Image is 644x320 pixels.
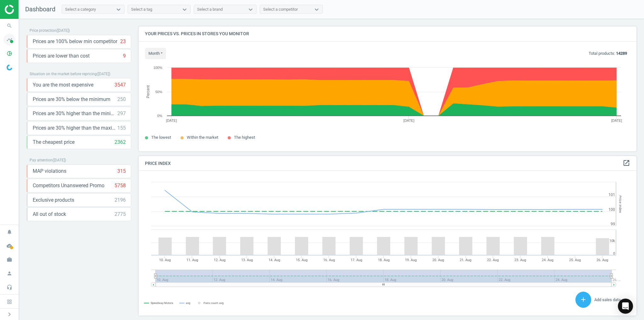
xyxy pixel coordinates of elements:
span: The cheapest price [33,139,75,146]
tspan: Percent [146,85,150,98]
span: Dashboard [25,5,55,13]
i: open_in_new [623,159,630,167]
div: 23 [120,38,126,45]
span: You are the most expensive [33,81,93,88]
tspan: 13. Aug [241,258,253,262]
span: ( [DATE] ) [97,72,110,76]
text: 100 [608,207,615,212]
tspan: avg [186,301,190,305]
text: 50% [155,90,162,94]
span: Prices are 30% higher than the maximal [33,125,117,132]
span: Price protection [30,28,56,33]
tspan: 17. Aug [351,258,362,262]
span: All out of stock [33,211,66,218]
span: Pay attention [30,158,53,162]
div: Select a category [65,7,96,12]
tspan: 22. Aug [487,258,499,262]
div: 2775 [114,211,126,218]
img: ajHJNr6hYgQAAAAASUVORK5CYII= [5,5,49,14]
i: add [580,296,587,303]
tspan: 16. Aug [323,258,335,262]
span: The highest [234,135,255,140]
button: add [575,292,591,308]
tspan: Pairs count: avg [203,301,224,305]
div: 9 [123,53,126,59]
span: Prices are 100% below min competitor [33,38,117,45]
h4: Your prices vs. prices in stores you monitor [139,26,636,41]
div: 5758 [114,182,126,189]
i: work [3,254,15,266]
span: Add sales data [594,297,621,302]
div: 297 [117,110,126,117]
div: Open Intercom Messenger [618,299,633,314]
div: 3547 [114,81,126,88]
i: notifications [3,226,15,238]
i: timeline [3,34,15,46]
tspan: [DATE] [166,119,177,122]
div: 2196 [114,197,126,204]
span: Within the market [187,135,218,140]
div: Select a brand [197,7,223,12]
span: ( [DATE] ) [53,158,66,162]
i: headset_mic [3,281,15,293]
span: ( [DATE] ) [56,28,70,33]
i: search [3,20,15,32]
tspan: 19. Aug [405,258,417,262]
text: 99 [611,222,615,226]
tspan: [DATE] [403,119,414,122]
span: Prices are lower than cost [33,53,90,59]
tspan: 26. Aug [597,258,608,262]
h4: Price Index [139,156,636,171]
div: 2362 [114,139,126,146]
tspan: 15. Aug [296,258,308,262]
div: 315 [117,168,126,175]
i: person [3,267,15,279]
span: Situation on the market before repricing [30,72,97,76]
tspan: 14. Aug [269,258,280,262]
tspan: Price Index [618,195,622,213]
tspan: 21. Aug [460,258,471,262]
p: Total products: [589,51,627,56]
tspan: 11. Aug [186,258,198,262]
tspan: 23. Aug [514,258,526,262]
tspan: 18. Aug [378,258,390,262]
text: 0% [157,114,162,118]
span: Prices are 30% below the minimum [33,96,110,103]
tspan: 10. Aug [159,258,171,262]
button: month [145,48,166,59]
span: Competitors Unanswered Promo [33,182,104,189]
span: MAP violations [33,168,66,175]
tspan: 25. Aug [569,258,581,262]
i: pie_chart_outlined [3,48,15,59]
i: chevron_right [6,311,13,318]
span: Exclusive products [33,197,74,204]
text: 100% [153,66,162,70]
span: Prices are 30% higher than the minimum [33,110,117,117]
text: 0 [613,251,615,255]
div: Select a tag [131,7,152,12]
div: Select a competitor [263,7,298,12]
i: cloud_done [3,240,15,252]
img: wGWNvw8QSZomAAAAABJRU5ErkJggg== [7,65,12,70]
tspan: 12. Aug [214,258,225,262]
tspan: 24. Aug [542,258,553,262]
div: 155 [117,125,126,132]
b: 14289 [616,51,627,56]
div: 250 [117,96,126,103]
tspan: 26. … [613,278,620,282]
span: The lowest [151,135,171,140]
a: open_in_new [623,159,630,167]
button: chevron_right [2,310,17,318]
tspan: Speedway Motors [151,301,173,305]
tspan: [DATE] [611,119,622,122]
tspan: 20. Aug [432,258,444,262]
text: 101 [608,193,615,197]
text: 10k [609,239,615,243]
